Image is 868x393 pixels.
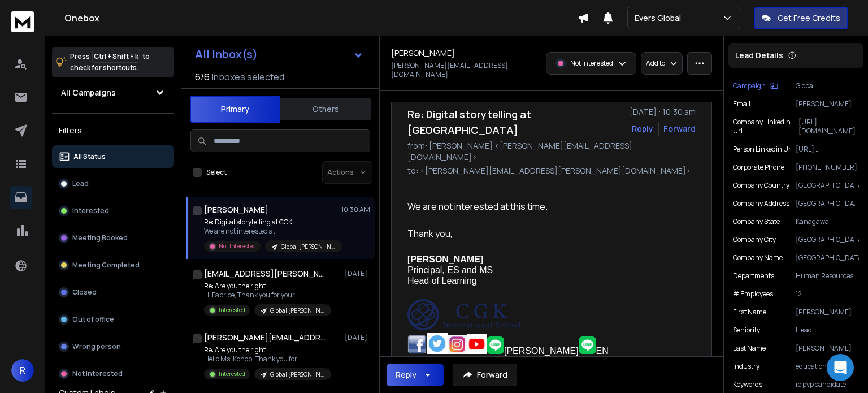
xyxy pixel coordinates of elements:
p: ib pyp candidate school, elementary school, international school, preschool, education, ib author... [796,380,859,389]
button: All Status [52,145,174,168]
h1: Onebox [64,11,578,25]
div: Forward [663,123,696,135]
p: Global [PERSON_NAME]-[GEOGRAPHIC_DATA]-Safe [270,370,324,379]
button: Campaign [733,81,778,90]
button: Closed [52,281,174,304]
button: Out of office [52,308,174,331]
p: [PERSON_NAME][EMAIL_ADDRESS][DOMAIN_NAME] [391,61,539,79]
p: 10:30 AM [341,205,370,214]
p: Keywords [733,380,762,389]
p: Re: Are you the right [204,282,331,291]
div: Reply [396,369,416,381]
button: Reply [387,364,444,386]
button: Wrong person [52,335,174,358]
img: Pte7_zKxLcXE0lQ897A2qophAXiG_JtA91iqsQ6UMcxS9dppvrnyGSIw7q4fCB-KLIIVWwm8UcyGN89NEu83E9zeOgUyQiVZm... [467,334,487,354]
p: education management [796,362,859,371]
img: wMXl8L46faRHcQgLWBb-erXuuzfHZuLakcPiSBg6GhAv0cESu-rU57nsvD3CnPUJFVCsUbArJn7B5z1p_Pc7AQ3KksuGvzRt7... [407,335,427,354]
p: Meeting Completed [72,261,140,270]
h1: All Inbox(s) [195,49,258,60]
button: Get Free Credits [754,7,848,29]
p: First Name [733,308,766,317]
p: Company State [733,217,780,226]
p: Interested [72,206,109,215]
p: We are not interested at [204,227,340,236]
h3: Inboxes selected [212,70,284,84]
p: to: <[PERSON_NAME][EMAIL_ADDRESS][PERSON_NAME][DOMAIN_NAME]> [407,165,696,176]
p: Human Resources [796,271,859,280]
button: R [11,359,34,382]
p: Add to [646,59,665,68]
p: [GEOGRAPHIC_DATA], [GEOGRAPHIC_DATA], [GEOGRAPHIC_DATA], 231-0006 [796,199,859,208]
p: Global [PERSON_NAME]-[GEOGRAPHIC_DATA]-Safe [270,306,324,315]
p: Person Linkedin Url [733,145,793,154]
button: Not Interested [52,362,174,385]
p: # Employees [733,290,773,299]
p: [PHONE_NUMBER] [796,163,859,172]
p: Re: Digital storytelling at CGK [204,218,340,227]
span: 6 / 6 [195,70,210,84]
p: Kanagawa [796,217,859,226]
b: [PERSON_NAME] [407,254,483,264]
img: nwnuuh_uH_S2ZpHhR6dAKmCz8ZW-i5Z7ASM8gdLn2ZMa824sgb7VzQe-CNsSsjUcbUiXzPL4vYmpn8KT08gA3z_ahgk7FpyHy... [487,336,504,354]
p: Meeting Booked [72,234,128,243]
div: Thank you, [407,227,687,240]
p: Press to check for shortcuts. [70,51,150,74]
span: Ctrl + Shift + k [92,50,140,63]
button: Meeting Booked [52,227,174,249]
p: Company Address [733,199,789,208]
p: Lead Details [735,50,783,61]
p: [DATE] [345,269,370,278]
p: [DATE] : 10:30 am [630,106,696,118]
button: Reply [632,123,653,135]
p: Global [PERSON_NAME]-[GEOGRAPHIC_DATA]-Safe [281,243,335,251]
p: Global [PERSON_NAME]-[GEOGRAPHIC_DATA]-Safe [796,81,859,90]
p: Lead [72,179,89,188]
span: Principal, ES and MS [407,265,493,275]
p: Company Linkedin Url [733,118,798,136]
img: NBZR9EBerIgKDJ3-i59Qgv5JzyZQIxX2rdKiuFLuTbdL4EJoqTXkhG9Cc3Hqj_tr6AxPMQw9tgwV2T5XY1FNjHEIaHL2EyBQL... [407,299,520,330]
p: industry [733,362,759,371]
h3: Filters [52,123,174,139]
h1: Re: Digital storytelling at [GEOGRAPHIC_DATA] [407,106,623,138]
p: Departments [733,271,774,280]
p: Hello Ms. Kondo, Thank you for [204,355,331,364]
p: Seniority [733,326,760,335]
p: [PERSON_NAME][EMAIL_ADDRESS][DOMAIN_NAME] [796,100,859,109]
span: Head of Learning [407,276,477,286]
p: Interested [219,306,245,314]
span: [PERSON_NAME] [504,346,579,356]
button: Primary [190,96,280,123]
p: Campaign [733,81,766,90]
p: [PERSON_NAME] [796,344,859,353]
p: Evers Global [635,12,685,24]
p: Corporate Phone [733,163,784,172]
p: Get Free Credits [778,12,840,24]
img: logo [11,11,34,32]
p: Company City [733,235,776,244]
button: Meeting Completed [52,254,174,277]
img: mludnUlQl2E85WaC9YJHJvgaFSOMYYuP6oiUXvgcZEKgE7qKSAO5Ji4F2l_AkDILp07HvB9piraDGsXm6cAtlJCvvHwWFksE_... [448,335,467,354]
button: Lead [52,172,174,195]
h1: [PERSON_NAME] [391,47,455,59]
p: Head [796,326,859,335]
h1: All Campaigns [61,87,116,98]
div: Open Intercom Messenger [827,354,854,381]
span: EN [596,346,609,356]
p: Hi Fabrice, Thank you for your [204,291,331,300]
p: Company Country [733,181,789,190]
div: We are not interested at this time. [407,200,687,213]
img: tz65QoK3IQVXkyUJZeOnN63SYVz2MEQWrkczVrlHOPVNLTCEjHOSYOarU-LaW_3eChSkrxyJCHsMQ_C5aC5TQAHFeJSamAvuo... [427,333,448,354]
p: Last Name [733,344,766,353]
p: [GEOGRAPHIC_DATA] [796,181,859,190]
label: Select [206,168,227,177]
p: Not Interested [570,59,613,68]
p: Out of office [72,315,114,324]
p: 12 [796,290,859,299]
button: Forward [453,364,517,386]
h1: [PERSON_NAME][EMAIL_ADDRESS][DOMAIN_NAME] [204,332,328,343]
button: Interested [52,200,174,222]
p: Re: Are you the right [204,346,331,355]
h1: [EMAIL_ADDRESS][PERSON_NAME][DOMAIN_NAME] [204,268,328,279]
